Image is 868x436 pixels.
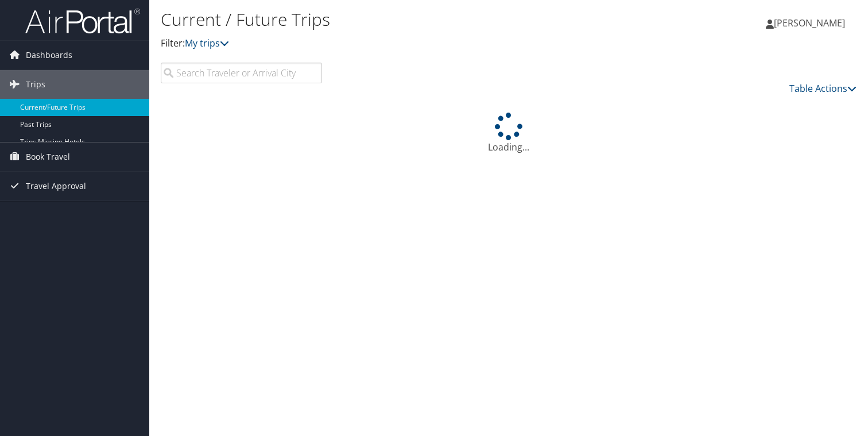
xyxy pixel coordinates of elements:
[766,6,857,40] a: [PERSON_NAME]
[26,41,72,70] span: Dashboards
[26,70,45,99] span: Trips
[774,17,845,29] span: [PERSON_NAME]
[161,7,625,32] h1: Current / Future Trips
[185,37,229,49] a: My trips
[789,82,857,95] a: Table Actions
[26,172,86,200] span: Travel Approval
[161,63,322,83] input: Search Traveler or Arrival City
[161,113,857,154] div: Loading...
[161,36,625,51] p: Filter:
[26,142,70,171] span: Book Travel
[25,7,140,34] img: airportal-logo.png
